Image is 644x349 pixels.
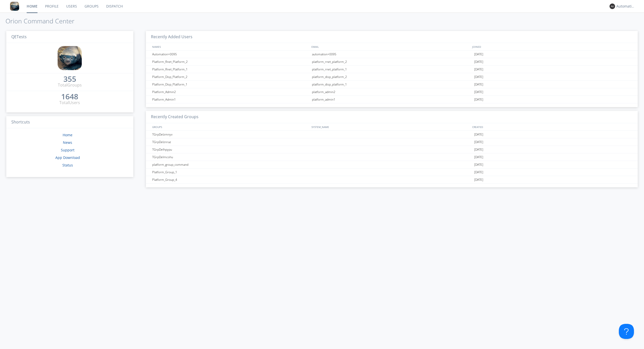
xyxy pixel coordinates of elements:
div: Platform_Group_4 [151,176,311,183]
div: platform_rnet_platform_2 [311,58,473,65]
div: platform_admin1 [311,96,473,103]
span: [DATE] [474,96,483,103]
div: 1648 [61,94,78,99]
a: Automation+0095automation+0095[DATE] [146,51,638,58]
a: Platform_Group_4[DATE] [146,176,638,184]
div: platform_admin2 [311,88,473,96]
span: [DATE] [474,81,483,88]
a: TGrpDelznraz[DATE] [146,138,638,146]
span: [DATE] [474,146,483,153]
a: Platform_Admin2platform_admin2[DATE] [146,88,638,96]
div: Platform_Rnet_Platform_1 [151,66,311,73]
div: Automation+0095 [151,51,311,58]
div: TGrpDelmcohu [151,153,311,161]
div: 355 [63,76,76,81]
span: [DATE] [474,138,483,146]
div: Platform_Admin1 [151,96,311,103]
div: Platform_Disp_Platform_1 [151,81,311,88]
img: 373638.png [610,4,615,9]
a: TGrpDelmcohu[DATE] [146,153,638,161]
div: CREATED [471,123,633,130]
div: platform_disp_platform_2 [311,73,473,80]
div: automation+0095 [311,51,473,58]
a: Platform_Group_1[DATE] [146,168,638,176]
div: TGrpDelzmnyv [151,131,311,138]
h3: Shortcuts [6,116,133,128]
a: Platform_Admin1platform_admin1[DATE] [146,96,638,103]
img: 8ff700cf5bab4eb8a436322861af2272 [58,46,82,70]
div: platform_group_command [151,161,311,168]
div: Platform_Rnet_Platform_2 [151,58,311,65]
div: platform_disp_platform_1 [311,81,473,88]
a: Support [61,148,74,152]
iframe: Toggle Customer Support [619,324,634,339]
a: TGrpDelzmnyv[DATE] [146,131,638,138]
a: Platform_Rnet_Platform_2platform_rnet_platform_2[DATE] [146,58,638,66]
span: [DATE] [474,161,483,168]
div: Platform_Disp_Platform_2 [151,73,311,80]
div: Total Groups [58,82,82,88]
div: Total Users [59,100,80,106]
div: EMAIL [310,43,471,50]
h3: Recently Created Groups [146,111,638,123]
a: App Download [55,155,80,160]
a: platform_group_command[DATE] [146,161,638,168]
a: 355 [63,76,76,82]
a: News [63,140,72,145]
a: TGrpDelhpypu[DATE] [146,146,638,153]
span: [DATE] [474,58,483,66]
span: [DATE] [474,131,483,138]
h3: Recently Added Users [146,31,638,43]
div: GROUPS [151,123,309,130]
a: Status [62,163,73,167]
div: JOINED [471,43,633,50]
a: Home [63,133,72,137]
span: [DATE] [474,153,483,161]
span: [DATE] [474,168,483,176]
a: Platform_Disp_Platform_1platform_disp_platform_1[DATE] [146,81,638,88]
div: NAMES [151,43,309,50]
span: [DATE] [474,51,483,58]
img: 8ff700cf5bab4eb8a436322861af2272 [10,2,19,11]
div: Platform_Group_1 [151,168,311,176]
div: Automation+0004 [616,4,635,9]
div: TGrpDelznraz [151,138,311,146]
a: 1648 [61,94,78,100]
div: TGrpDelhpypu [151,146,311,153]
a: Platform_Disp_Platform_2platform_disp_platform_2[DATE] [146,73,638,81]
div: SYSTEM_NAME [310,123,471,130]
div: Platform_Admin2 [151,88,311,96]
span: [DATE] [474,73,483,81]
span: QETests [11,34,27,39]
span: [DATE] [474,176,483,184]
a: Platform_Rnet_Platform_1platform_rnet_platform_1[DATE] [146,66,638,73]
div: platform_rnet_platform_1 [311,66,473,73]
span: [DATE] [474,66,483,73]
span: [DATE] [474,88,483,96]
